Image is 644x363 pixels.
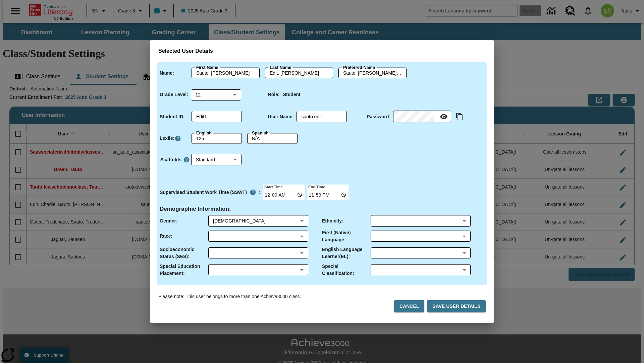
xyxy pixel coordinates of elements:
[158,48,486,54] h3: Selected User Details
[192,111,242,122] div: Student ID
[343,65,375,71] label: Preferred Name
[174,135,181,142] a: Click here to know more about Lexiles, Will open in new tab
[160,217,178,225] p: Gender :
[268,91,280,98] p: Role :
[160,91,188,98] p: Grade Level :
[394,300,424,313] button: Cancel
[270,65,291,71] label: Last Name
[322,246,371,260] p: English Language Learner(EL) :
[213,217,298,224] div: Male
[160,135,174,142] p: Lexile :
[160,189,247,196] p: Supervised Student Work Time (SSWT)
[393,111,451,122] div: Password
[454,111,465,122] button: Copy text to clipboard
[263,184,283,189] label: Start Time
[322,263,371,277] p: Special Classification :
[297,111,347,122] div: User Name
[252,130,269,136] label: Spanish
[160,156,183,163] p: Scaffolds :
[191,154,241,165] div: Standard
[427,300,486,313] button: Save User Details
[322,229,371,243] p: First (Native) Language :
[283,91,301,98] p: Student
[160,246,208,260] p: Socioeconomic Status (SES) :
[160,186,261,198] div: :
[160,263,208,277] p: Special Education Placement :
[322,217,343,225] p: Ethnicity :
[437,110,450,123] button: Reveal Password
[158,293,301,300] p: Please note: This user belongs to more than one Achieve3000 class.
[183,156,190,163] button: Click here to know more about Scaffolds
[268,113,294,120] p: User Name :
[196,130,212,136] label: English
[160,233,172,240] p: Race :
[191,89,241,100] div: Grade Level
[160,70,174,77] p: Name :
[367,113,390,120] p: Password :
[307,184,325,189] label: End Time
[196,65,218,71] label: First Name
[191,154,241,165] div: Scaffolds
[247,186,259,198] button: Supervised Student Work Time is the timeframe when students can take LevelSet and when lessons ar...
[191,89,241,100] div: 12
[160,206,231,213] h4: Demographic Information :
[160,113,185,120] p: Student ID :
